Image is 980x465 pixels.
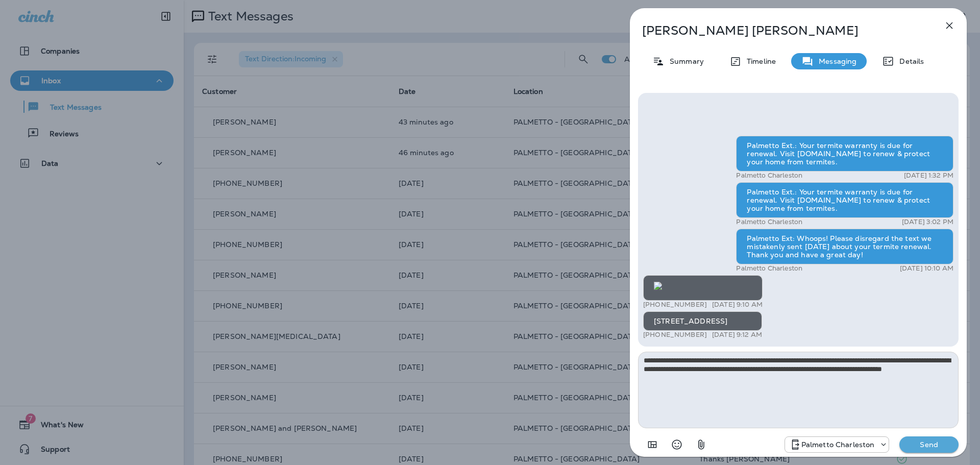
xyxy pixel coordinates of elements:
div: +1 (843) 277-8322 [785,438,889,451]
button: Send [899,436,959,453]
div: Palmetto Ext: Whoops! Please disregard the text we mistakenly sent [DATE] about your termite rene... [736,229,953,264]
p: Details [894,57,924,65]
div: Palmetto Ext.: Your termite warranty is due for renewal. Visit [DOMAIN_NAME] to renew & protect y... [736,182,953,218]
p: [PHONE_NUMBER] [643,301,707,309]
p: Timeline [742,57,776,65]
div: Palmetto Ext.: Your termite warranty is due for renewal. Visit [DOMAIN_NAME] to renew & protect y... [736,136,953,172]
p: Summary [665,57,704,65]
img: twilio-download [654,282,662,290]
p: Messaging [814,57,856,65]
p: Palmetto Charleston [736,218,802,226]
p: [DATE] 3:02 PM [902,218,953,226]
p: Send [908,440,950,449]
p: [PHONE_NUMBER] [643,331,707,339]
p: [DATE] 1:32 PM [904,172,953,180]
button: Select an emoji [667,434,687,455]
p: Palmetto Charleston [801,440,875,449]
button: Add in a premade template [642,434,663,455]
p: [DATE] 9:10 AM [712,301,763,309]
p: Palmetto Charleston [736,264,802,273]
p: [DATE] 9:12 AM [712,331,762,339]
p: Palmetto Charleston [736,172,802,180]
div: [STREET_ADDRESS] [643,311,762,331]
p: [DATE] 10:10 AM [900,264,953,273]
p: [PERSON_NAME] [PERSON_NAME] [642,23,921,38]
